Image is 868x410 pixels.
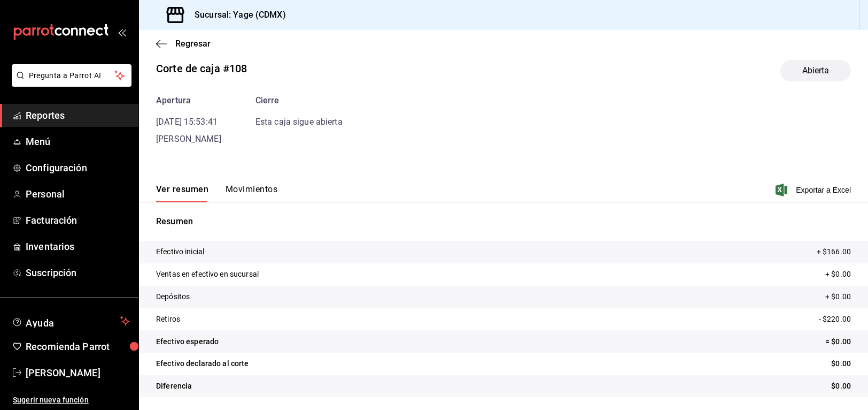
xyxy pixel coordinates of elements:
div: Corte de caja #108 [156,60,247,77]
span: Abierta [796,64,836,77]
span: Reportes [26,108,130,123]
p: Efectivo inicial [156,246,204,257]
span: Configuración [26,161,130,175]
button: Pregunta a Parrot AI [12,64,131,87]
span: [PERSON_NAME] [26,366,130,380]
span: Suscripción [26,265,130,280]
h3: Sucursal: Yage (CDMX) [186,9,286,21]
button: Ver resumen [156,184,208,202]
p: Ventas en efectivo en sucursal [156,269,259,280]
span: Recomienda Parrot [26,339,130,354]
p: Depósitos [156,291,190,302]
span: Sugerir nueva función [13,394,130,406]
p: + $166.00 [817,246,851,257]
p: - $220.00 [819,314,851,325]
p: Efectivo declarado al corte [156,358,249,369]
span: [PERSON_NAME] [156,134,221,144]
button: open_drawer_menu [118,28,126,36]
span: Ayuda [26,315,116,328]
p: + $0.00 [825,269,851,280]
button: Movimientos [226,184,277,202]
span: Pregunta a Parrot AI [29,70,115,81]
div: Apertura [156,94,221,107]
button: Exportar a Excel [778,184,851,196]
time: [DATE] 15:53:41 [156,117,218,127]
button: Regresar [156,39,211,49]
p: + $0.00 [825,291,851,302]
div: Esta caja sigue abierta [255,116,343,128]
div: navigation tabs [156,184,277,202]
span: Personal [26,187,130,201]
div: Cierre [255,94,343,107]
p: Efectivo esperado [156,336,219,347]
p: $0.00 [831,358,851,369]
p: Resumen [156,215,851,228]
span: Menú [26,134,130,149]
p: $0.00 [831,381,851,392]
span: Facturación [26,213,130,227]
p: Retiros [156,314,180,325]
span: Regresar [175,39,211,49]
span: Inventarios [26,239,130,254]
p: = $0.00 [825,336,851,347]
p: Diferencia [156,381,192,392]
a: Pregunta a Parrot AI [7,78,131,89]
